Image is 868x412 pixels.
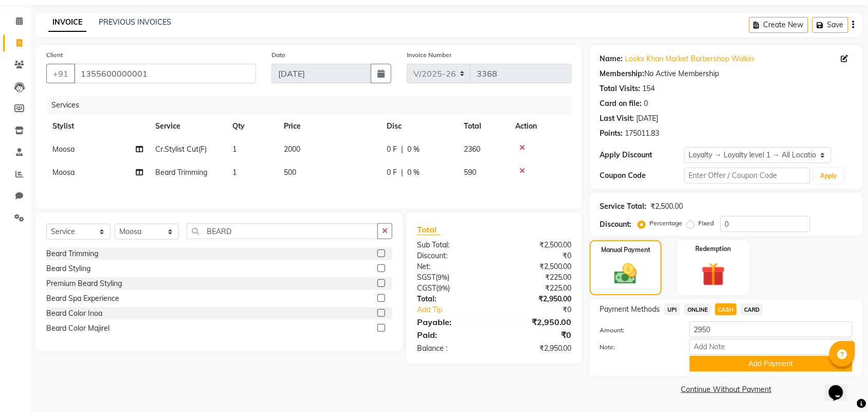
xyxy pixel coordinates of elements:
span: 0 % [407,144,420,155]
div: Beard Color Majirel [46,323,110,334]
div: Discount: [600,219,632,230]
span: | [401,167,403,178]
label: Client [46,50,63,60]
a: Continue Without Payment [592,384,861,395]
div: ( ) [409,283,495,294]
div: Membership: [600,68,645,79]
label: Amount: [592,326,682,335]
input: Amount [690,321,853,337]
th: Disc [381,115,458,138]
div: Apply Discount [600,150,684,160]
span: 0 F [387,167,397,178]
div: Beard Color Inoa [46,308,102,319]
div: ₹2,500.00 [494,240,580,250]
span: Beard Trimming [155,168,207,177]
th: Stylist [46,115,149,138]
div: Net: [409,261,495,272]
span: SGST [417,273,436,282]
div: Card on file: [600,98,642,109]
span: 9% [438,284,448,292]
span: Moosa [52,168,75,177]
span: 500 [284,168,296,177]
span: ONLINE [684,303,711,315]
div: Services [47,96,580,115]
label: Invoice Number [407,50,451,60]
div: Payable: [409,316,495,328]
div: Points: [600,128,623,139]
div: [DATE] [637,113,659,124]
div: Sub Total: [409,240,495,250]
div: ₹2,950.00 [494,294,580,304]
span: 0 F [387,144,397,155]
div: ₹2,950.00 [494,316,580,328]
span: 590 [464,168,476,177]
button: +91 [46,64,75,83]
div: Beard Trimming [46,248,98,259]
div: ₹225.00 [494,272,580,283]
div: 154 [643,83,655,94]
span: CARD [741,303,763,315]
div: Name: [600,53,623,64]
a: INVOICE [48,13,86,32]
div: ₹0 [494,329,580,341]
input: Add Note [690,339,853,355]
span: | [401,144,403,155]
label: Fixed [699,219,714,228]
div: Balance : [409,343,495,354]
span: Total [417,224,441,235]
span: Cr.Stylist Cut(F) [155,145,207,154]
div: Service Total: [600,201,647,212]
span: 1 [232,145,237,154]
div: 0 [644,98,648,109]
span: Payment Methods [600,304,660,315]
div: Beard Spa Experience [46,293,119,304]
span: 2000 [284,145,300,154]
span: 1 [232,168,237,177]
div: Total Visits: [600,83,641,94]
label: Manual Payment [601,245,650,255]
span: CGST [417,283,436,293]
a: Looks Khan Market Barbershop Walkin [625,53,754,64]
input: Search by Name/Mobile/Email/Code [74,64,256,83]
a: PREVIOUS INVOICES [99,17,171,27]
span: Moosa [52,145,75,154]
div: ₹2,950.00 [494,343,580,354]
th: Total [458,115,509,138]
div: Coupon Code [600,170,684,181]
label: Redemption [696,244,731,254]
input: Enter Offer / Coupon Code [684,168,810,184]
button: Create New [749,17,808,33]
div: ₹0 [509,304,580,315]
div: ₹2,500.00 [494,261,580,272]
th: Action [509,115,572,138]
div: ₹225.00 [494,283,580,294]
th: Service [149,115,226,138]
div: Paid: [409,329,495,341]
span: 0 % [407,167,420,178]
iframe: chat widget [825,371,858,402]
th: Qty [226,115,278,138]
span: 2360 [464,145,480,154]
img: _gift.svg [694,260,733,289]
div: 175011.83 [625,128,660,139]
div: Last Visit: [600,113,635,124]
button: Apply [815,168,844,184]
div: No Active Membership [600,68,853,79]
button: Add Payment [690,356,853,372]
span: CASH [715,303,737,315]
label: Date [272,50,285,60]
input: Search or Scan [187,223,378,239]
label: Percentage [650,219,683,228]
a: Add Tip [409,304,509,315]
label: Note: [592,343,682,352]
div: Beard Styling [46,263,91,274]
span: UPI [664,303,680,315]
div: ₹2,500.00 [651,201,683,212]
div: Discount: [409,250,495,261]
img: _cash.svg [607,261,644,287]
div: ₹0 [494,250,580,261]
div: Total: [409,294,495,304]
button: Save [812,17,848,33]
span: 9% [438,273,447,281]
th: Price [278,115,381,138]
